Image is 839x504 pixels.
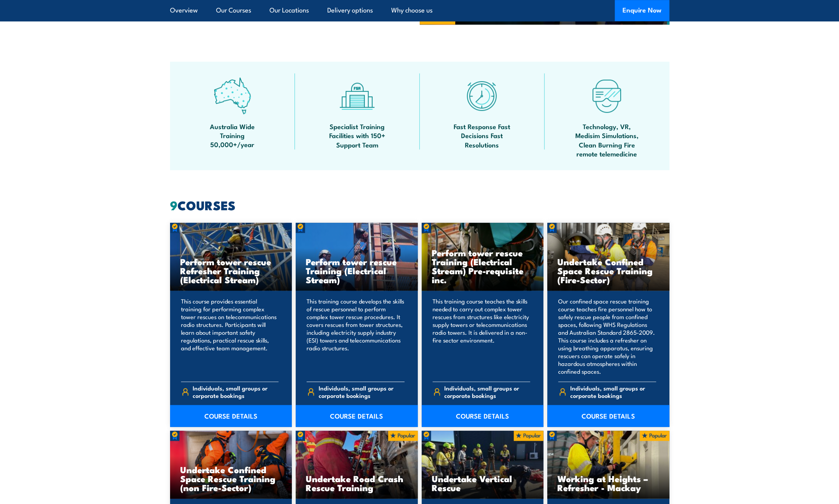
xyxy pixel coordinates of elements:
h3: Perform tower rescue Training (Electrical Stream) Pre-requisite inc. [432,248,534,284]
h3: Undertake Road Crash Rescue Training [306,474,408,492]
span: Individuals, small groups or corporate bookings [570,384,656,399]
h3: Undertake Vertical Rescue [432,474,534,492]
h3: Undertake Confined Space Rescue Training (non Fire-Sector) [180,465,282,492]
img: tech-icon [588,77,625,114]
span: Individuals, small groups or corporate bookings [444,384,530,399]
p: This training course develops the skills of rescue personnel to perform complex tower rescue proc... [307,297,404,375]
a: COURSE DETAILS [422,405,544,427]
span: Australia Wide Training 50,000+/year [197,122,268,149]
h3: Working at Heights – Refresher - Mackay [557,474,659,492]
img: facilities-icon [339,77,376,114]
span: Fast Response Fast Decisions Fast Resolutions [447,122,517,149]
span: Individuals, small groups or corporate bookings [193,384,278,399]
a: COURSE DETAILS [296,405,418,427]
span: Technology, VR, Medisim Simulations, Clean Burning Fire remote telemedicine [572,122,642,158]
img: fast-icon [463,77,500,114]
img: auswide-icon [214,77,251,114]
p: This course provides essential training for performing complex tower rescues on telecommunication... [181,297,279,375]
p: This training course teaches the skills needed to carry out complex tower rescues from structures... [433,297,530,375]
h3: Undertake Confined Space Rescue Training (Fire-Sector) [557,257,659,284]
h3: Perform tower rescue Refresher Training (Electrical Stream) [180,257,282,284]
span: Individuals, small groups or corporate bookings [319,384,404,399]
p: Our confined space rescue training course teaches fire personnel how to safely rescue people from... [558,297,656,375]
h3: Perform tower rescue Training (Electrical Stream) [306,257,408,284]
a: COURSE DETAILS [547,405,669,427]
a: COURSE DETAILS [170,405,292,427]
span: Specialist Training Facilities with 150+ Support Team [322,122,392,149]
strong: 9 [170,195,177,215]
h2: COURSES [170,199,669,210]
